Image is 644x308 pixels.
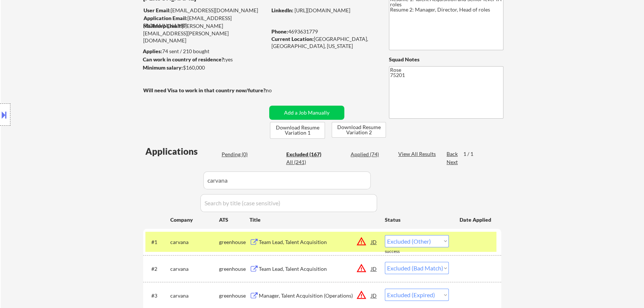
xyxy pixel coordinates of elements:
[351,151,388,158] div: Applied (74)
[370,235,378,248] div: JD
[270,122,325,139] button: Download Resume Variation 1
[219,238,249,246] div: greenhouse
[271,28,288,35] strong: Phone:
[294,7,350,13] a: [URL][DOMAIN_NAME]
[286,158,323,166] div: All (241)
[144,15,187,21] strong: Application Email:
[332,122,386,138] button: Download Resume Variation 2
[463,150,480,158] div: 1 / 1
[271,35,377,50] div: [GEOGRAPHIC_DATA], [GEOGRAPHIC_DATA], [US_STATE]
[286,151,323,158] div: Excluded (167)
[144,7,171,13] strong: User Email:
[143,87,267,93] strong: Will need Visa to work in that country now/future?:
[143,23,182,29] strong: Mailslurp Email:
[266,87,287,94] div: no
[460,216,492,224] div: Date Applied
[398,150,438,158] div: View All Results
[219,216,249,224] div: ATS
[170,238,219,246] div: carvana
[200,194,377,212] input: Search by title (case sensitive)
[271,36,314,42] strong: Current Location:
[144,15,267,29] div: [EMAIL_ADDRESS][DOMAIN_NAME]
[151,238,164,246] div: #1
[370,289,378,302] div: JD
[259,238,371,246] div: Team Lead, Talent Acquisition
[249,216,378,224] div: Title
[259,265,371,273] div: Team Lead, Talent Acquisition
[170,292,219,299] div: carvana
[144,7,267,14] div: [EMAIL_ADDRESS][DOMAIN_NAME]
[143,56,225,62] strong: Can work in country of residence?:
[143,48,267,55] div: 74 sent / 210 bought
[143,64,183,71] strong: Minimum salary:
[447,150,458,158] div: Back
[447,158,458,166] div: Next
[356,290,367,300] button: warning_amber
[356,263,367,273] button: warning_amber
[269,106,344,120] button: Add a Job Manually
[143,56,264,63] div: yes
[219,292,249,299] div: greenhouse
[385,248,415,255] div: success
[219,265,249,273] div: greenhouse
[143,22,267,44] div: [PERSON_NAME][EMAIL_ADDRESS][PERSON_NAME][DOMAIN_NAME]
[370,262,378,275] div: JD
[145,147,219,156] div: Applications
[385,213,449,226] div: Status
[389,56,503,63] div: Squad Notes
[259,292,371,299] div: Manager, Talent Acquisition (Operations)
[271,28,377,35] div: 4693631779
[151,292,164,299] div: #3
[143,64,267,71] div: $160,000
[222,151,259,158] div: Pending (0)
[143,48,162,54] strong: Applies:
[271,7,293,13] strong: LinkedIn:
[356,236,367,247] button: warning_amber
[170,216,219,224] div: Company
[203,171,371,189] input: Search by company (case sensitive)
[170,265,219,273] div: carvana
[151,265,164,273] div: #2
